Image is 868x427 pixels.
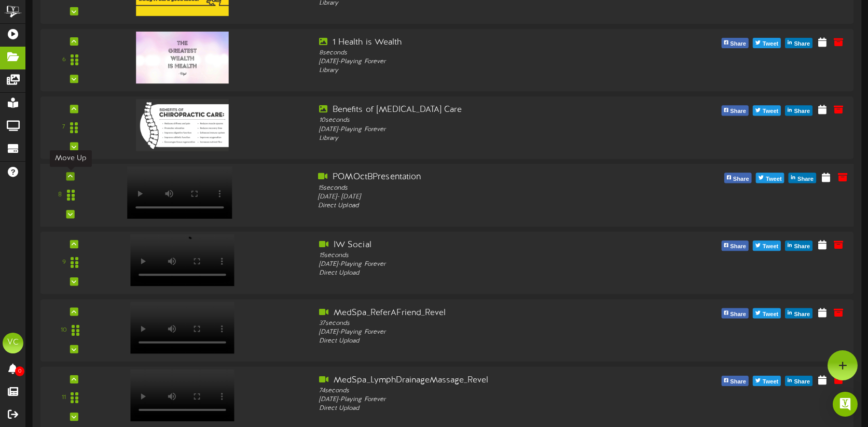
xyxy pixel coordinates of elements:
[833,392,858,417] div: Open Intercom Messenger
[319,134,642,143] div: Library
[792,38,812,50] span: Share
[62,259,66,267] div: 9
[753,308,781,319] button: Tweet
[136,32,229,83] img: 67c4c530-c60a-43bb-8792-7c0c0f5c6d44healthiswealth001.jpeg
[721,38,749,48] button: Share
[728,376,748,388] span: Share
[785,308,812,319] button: Share
[318,172,644,183] div: POMOctBPresentation
[318,183,644,192] div: 15 seconds
[753,376,781,386] button: Tweet
[319,269,642,278] div: Direct Upload
[728,106,748,118] span: Share
[318,193,644,202] div: [DATE] - [DATE]
[753,38,781,48] button: Tweet
[319,337,642,346] div: Direct Upload
[62,55,66,64] div: 6
[319,239,642,251] div: IW Social
[785,38,812,48] button: Share
[731,174,751,185] span: Share
[319,66,642,75] div: Library
[318,202,644,210] div: Direct Upload
[753,240,781,251] button: Tweet
[721,240,749,251] button: Share
[795,174,816,185] span: Share
[721,376,749,386] button: Share
[319,404,642,413] div: Direct Upload
[728,309,748,320] span: Share
[792,241,812,252] span: Share
[761,376,780,388] span: Tweet
[792,376,812,388] span: Share
[728,241,748,252] span: Share
[761,106,780,118] span: Tweet
[721,308,749,319] button: Share
[319,395,642,404] div: [DATE] - Playing Forever
[764,174,784,185] span: Tweet
[136,99,229,151] img: c91ccd91-c0a9-417b-b57a-e5ee74b984c2benefitsofchiropracticcare.jpeg
[761,38,780,50] span: Tweet
[785,376,812,386] button: Share
[761,241,780,252] span: Tweet
[728,38,748,50] span: Share
[319,49,642,58] div: 8 seconds
[319,387,642,395] div: 74 seconds
[761,309,780,320] span: Tweet
[319,116,642,125] div: 10 seconds
[792,106,812,118] span: Share
[58,191,62,200] div: 8
[61,326,67,335] div: 10
[724,173,752,183] button: Share
[62,393,66,402] div: 11
[785,240,812,251] button: Share
[792,309,812,320] span: Share
[319,319,642,328] div: 37 seconds
[319,260,642,269] div: [DATE] - Playing Forever
[753,106,781,116] button: Tweet
[3,333,23,353] div: VC
[785,106,812,116] button: Share
[319,251,642,260] div: 15 seconds
[15,366,24,376] span: 0
[721,106,749,116] button: Share
[319,37,642,49] div: 1 Health is Wealth
[319,58,642,66] div: [DATE] - Playing Forever
[789,173,816,183] button: Share
[319,328,642,337] div: [DATE] - Playing Forever
[756,173,784,183] button: Tweet
[319,307,642,319] div: MedSpa_ReferAFriend_Revel
[319,375,642,387] div: MedSpa_LymphDrainageMassage_Revel
[319,125,642,134] div: [DATE] - Playing Forever
[319,104,642,116] div: Benefits of [MEDICAL_DATA] Care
